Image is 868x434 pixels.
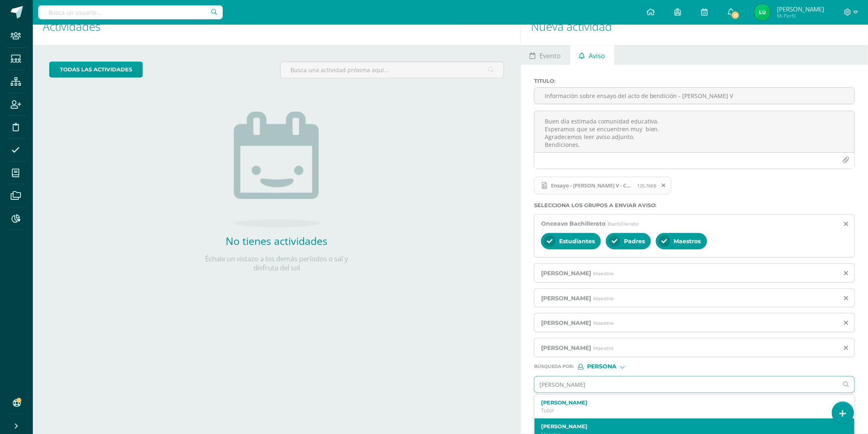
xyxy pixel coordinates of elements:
span: [PERSON_NAME] [541,344,591,352]
span: [PERSON_NAME] [541,295,591,302]
span: 16 [731,11,740,20]
a: Aviso [570,45,614,65]
label: Titulo : [534,78,855,84]
textarea: Buen día estimada comunidad educativa. Esperamos que se encuentren muy bien. Agradecemos leer avi... [535,111,854,152]
h1: Nueva actividad [531,8,858,45]
input: Busca un usuario... [38,5,223,19]
span: Ensayo - Bach V - CES14.jpg [534,177,672,195]
span: Evento [540,46,561,66]
h1: Actividades [43,8,511,45]
span: Bachillerato [608,221,639,227]
img: no_activities.png [234,112,320,227]
label: Selecciona los grupos a enviar aviso : [534,202,855,208]
span: Maestros [674,238,701,245]
span: Padres [624,238,645,245]
span: [PERSON_NAME] [541,270,591,277]
p: Tutor [541,407,834,414]
span: Onceavo Bachillerato [541,220,605,227]
span: 125.76KB [637,183,657,189]
a: todas las Actividades [49,62,143,78]
label: [PERSON_NAME] [541,423,834,429]
span: Maestro [593,270,614,276]
span: Aviso [589,46,605,66]
input: Ej. Mario Galindo [535,377,838,393]
span: Estudiantes [559,238,595,245]
input: Busca una actividad próxima aquí... [281,62,504,78]
span: [PERSON_NAME] [777,5,824,13]
span: Maestro [593,295,614,302]
a: Evento [521,45,570,65]
span: Maestro [593,345,614,351]
span: Remover archivo [657,181,671,190]
h2: No tienes actividades [195,234,359,248]
div: [object Object] [578,364,640,370]
img: 54682bb00531784ef96ee9fbfedce966.png [754,4,771,21]
span: Persona [587,364,617,369]
span: Maestro [593,320,614,326]
p: Échale un vistazo a los demás períodos o sal y disfruta del sol [195,254,359,272]
span: Mi Perfil [777,12,824,19]
span: Ensayo - [PERSON_NAME] V - CES14.jpg [547,182,637,189]
input: Titulo [535,88,854,104]
span: Búsqueda por : [534,364,574,369]
span: [PERSON_NAME] [541,319,591,327]
label: [PERSON_NAME] [541,400,834,406]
